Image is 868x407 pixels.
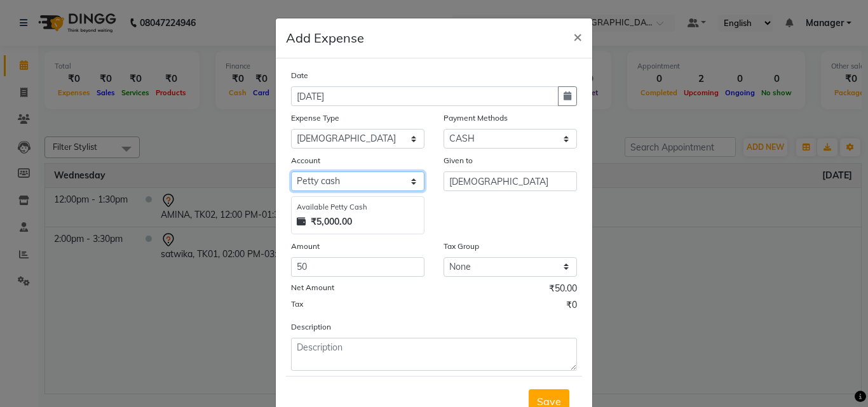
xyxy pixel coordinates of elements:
input: Amount [291,257,424,277]
label: Given to [444,155,473,166]
label: Payment Methods [444,112,508,124]
h5: Add Expense [286,29,364,48]
label: Tax Group [444,241,479,252]
div: Available Petty Cash [297,202,419,213]
button: Close [563,18,592,54]
label: Net Amount [291,282,334,293]
span: ₹50.00 [549,282,577,298]
span: × [573,27,582,46]
label: Expense Type [291,112,339,124]
label: Tax [291,298,303,310]
span: ₹0 [566,298,577,315]
input: Given to [444,171,577,191]
label: Amount [291,241,320,252]
label: Description [291,321,331,333]
label: Date [291,70,308,81]
label: Account [291,155,320,166]
strong: ₹5,000.00 [311,215,352,229]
